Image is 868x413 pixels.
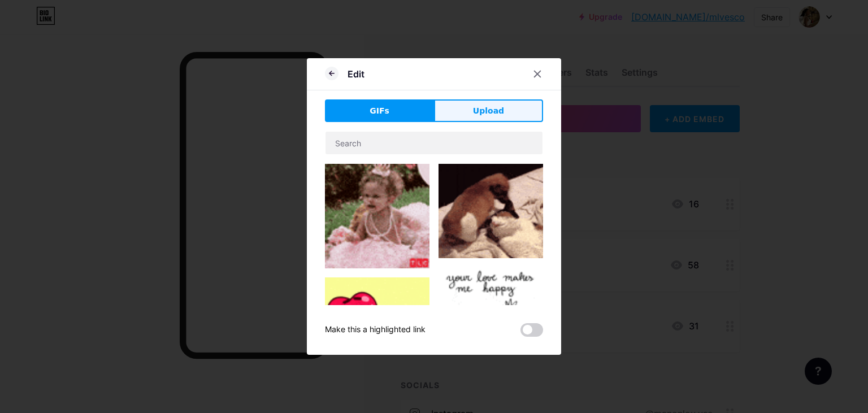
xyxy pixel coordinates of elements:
[325,164,429,268] img: Gihpy
[370,105,389,117] span: GIFs
[439,267,543,372] img: Gihpy
[325,99,434,122] button: GIFs
[325,323,426,337] div: Make this a highlighted link
[439,164,543,258] img: Gihpy
[434,99,543,122] button: Upload
[473,105,504,117] span: Upload
[325,132,542,154] input: Search
[325,277,429,382] img: Gihpy
[348,67,364,81] div: Edit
